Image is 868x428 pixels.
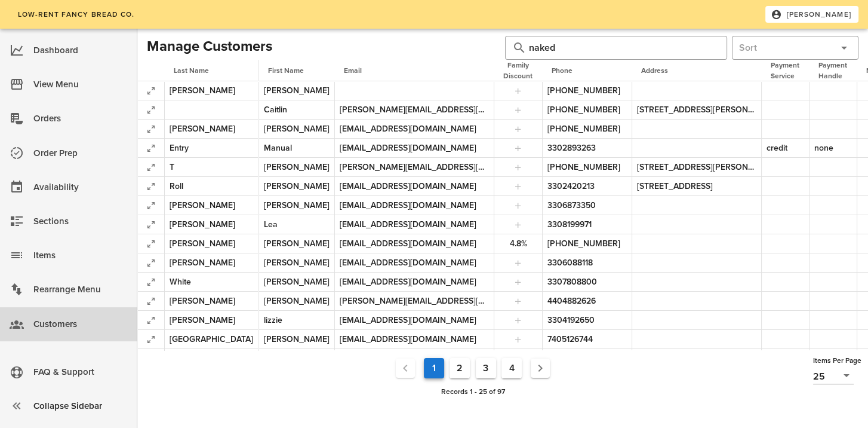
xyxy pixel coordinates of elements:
[258,292,334,311] td: [PERSON_NAME]
[813,356,861,365] span: Items Per Page
[258,196,334,215] td: [PERSON_NAME]
[33,362,128,382] div: FAQ & Support
[632,60,761,81] th: Address
[542,158,632,177] td: [PHONE_NUMBER]
[641,66,668,75] span: Address
[143,216,159,233] button: Expand Record
[164,253,258,273] td: [PERSON_NAME]
[33,109,128,129] div: Orders
[164,81,258,100] td: [PERSON_NAME]
[476,358,496,378] button: Goto Page 3
[340,218,489,231] div: [EMAIL_ADDRESS][DOMAIN_NAME]
[761,139,809,158] td: credit
[450,358,470,378] button: Goto Page 2
[542,253,632,273] td: 3306088118
[542,292,632,311] td: 4404882626
[33,314,128,334] div: Customers
[164,311,258,330] td: [PERSON_NAME]
[542,234,632,253] td: [PHONE_NUMBER]
[501,358,522,378] button: Goto Page 4
[33,143,128,163] div: Order Prep
[143,82,159,99] button: Expand Record
[143,274,159,291] button: Expand Record
[340,161,489,173] div: [PERSON_NAME][EMAIL_ADDRESS][PERSON_NAME][DOMAIN_NAME]
[637,103,756,116] div: [STREET_ADDRESS][PERSON_NAME]
[809,139,857,158] td: none
[542,100,632,120] td: [PHONE_NUMBER]
[765,6,858,23] button: [PERSON_NAME]
[164,177,258,196] td: Roll
[542,330,632,349] td: 7405126744
[542,60,632,81] th: Phone
[809,60,857,81] th: Payment Handle
[164,349,258,368] td: BakerCardew
[340,237,489,250] div: [EMAIL_ADDRESS][DOMAIN_NAME]
[258,120,334,139] td: [PERSON_NAME]
[258,273,334,292] td: [PERSON_NAME]
[143,197,159,214] button: Expand Record
[340,276,489,288] div: [EMAIL_ADDRESS][DOMAIN_NAME]
[340,123,489,135] div: [EMAIL_ADDRESS][DOMAIN_NAME]
[340,180,489,192] div: [EMAIL_ADDRESS][DOMAIN_NAME]
[542,139,632,158] td: 3302893263
[164,234,258,253] td: [PERSON_NAME]
[164,292,258,311] td: [PERSON_NAME]
[258,60,334,81] th: First Name
[33,41,128,60] div: Dashboard
[424,358,444,378] button: Current Page, Page 1
[542,273,632,292] td: 3307808800
[340,256,489,269] div: [EMAIL_ADDRESS][DOMAIN_NAME]
[542,196,632,215] td: 3306873350
[143,293,159,310] button: Expand Record
[164,158,258,177] td: T
[33,178,128,197] div: Availability
[33,280,128,299] div: Rearrange Menu
[137,355,808,381] nav: Pagination Navigation
[739,38,832,57] input: Sort
[147,36,272,57] h2: Manage Customers
[340,199,489,212] div: [EMAIL_ADDRESS][DOMAIN_NAME]
[268,66,304,75] span: First Name
[33,75,128,94] div: View Menu
[340,295,489,307] div: [PERSON_NAME][EMAIL_ADDRESS][DOMAIN_NAME]
[258,158,334,177] td: [PERSON_NAME]
[143,331,159,348] button: Expand Record
[344,66,362,75] span: Email
[33,246,128,265] div: Items
[164,215,258,234] td: [PERSON_NAME]
[143,312,159,329] button: Expand Record
[143,350,159,367] button: Expand Record
[164,196,258,215] td: [PERSON_NAME]
[552,66,572,75] span: Phone
[340,142,489,154] div: [EMAIL_ADDRESS][DOMAIN_NAME]
[143,236,159,252] button: Expand Record
[143,159,159,176] button: Expand Record
[143,178,159,195] button: Expand Record
[340,103,489,116] div: [PERSON_NAME][EMAIL_ADDRESS][PERSON_NAME][DOMAIN_NAME]
[512,41,527,55] button: prepend icon
[164,139,258,158] td: Entry
[143,255,159,271] button: Expand Record
[164,120,258,139] td: [PERSON_NAME]
[33,396,128,416] div: Collapse Sidebar
[164,330,258,349] td: [GEOGRAPHIC_DATA]
[813,368,854,384] div: 25
[542,311,632,330] td: 3304192650
[340,314,489,326] div: [EMAIL_ADDRESS][DOMAIN_NAME]
[258,100,334,120] td: Caitlin
[258,81,334,100] td: [PERSON_NAME]
[135,384,811,399] div: Records 1 - 25 of 97
[164,273,258,292] td: White
[637,161,756,173] div: [STREET_ADDRESS][PERSON_NAME]
[542,81,632,100] td: [PHONE_NUMBER]
[143,102,159,118] button: Expand Record
[33,212,128,231] div: Sections
[10,6,142,23] a: low-rent fancy bread co.
[542,215,632,234] td: 3308199971
[340,333,489,346] div: [EMAIL_ADDRESS][DOMAIN_NAME]
[771,61,799,80] span: Payment Service
[334,60,494,81] th: Email
[637,180,756,192] div: [STREET_ADDRESS]
[258,234,334,253] td: [PERSON_NAME]
[164,60,258,81] th: Last Name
